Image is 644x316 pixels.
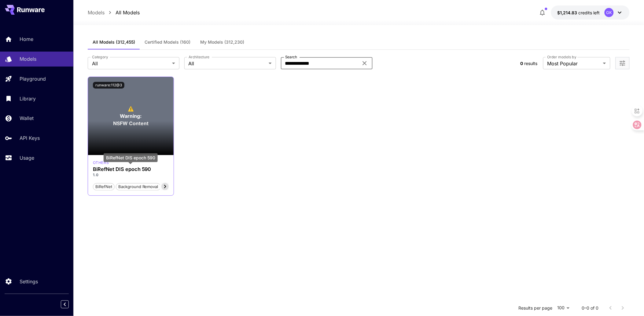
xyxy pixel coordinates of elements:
[524,61,538,66] span: results
[93,172,169,178] p: 1.0
[557,10,578,15] span: $1,214.83
[20,75,46,82] p: Playground
[145,39,191,45] span: Certified Models (160)
[518,305,552,311] p: Results per page
[555,303,572,312] div: 100
[20,35,33,43] p: Home
[619,60,626,67] button: Open more filters
[88,9,105,16] a: Models
[547,54,576,60] label: Order models by
[93,160,109,165] p: others
[20,154,34,162] p: Usage
[189,54,209,60] label: Architecture
[93,160,109,165] div: 0
[557,9,600,16] div: $1,214.82659
[20,55,36,63] p: Models
[20,114,34,122] p: Wallet
[88,9,140,16] nav: breadcrumb
[93,183,115,191] button: BiRefNet
[582,305,598,311] p: 0–0 of 0
[92,54,108,60] label: Category
[189,60,266,67] span: All
[104,153,158,162] div: BiRefNet DIS epoch 590
[551,5,630,20] button: $1,214.82659GK
[20,134,40,142] p: API Keys
[605,8,614,17] div: GK
[116,184,160,190] span: Background Removal
[20,278,38,285] p: Settings
[61,300,69,308] button: Collapse sidebar
[88,77,174,155] div: To view NSFW models, adjust the filter settings and toggle the option on.
[20,95,36,102] p: Library
[113,120,149,127] span: NSFW Content
[65,299,73,310] div: Collapse sidebar
[521,61,523,66] span: 0
[93,82,124,89] button: runware:112@3
[93,166,169,172] h3: BiRefNet DIS epoch 590
[120,112,142,120] span: Warning:
[128,105,134,112] span: ⚠️
[116,183,161,191] button: Background Removal
[93,39,135,45] span: All Models (312,455)
[201,39,245,45] span: My Models (312,230)
[92,60,170,67] span: All
[547,60,601,67] span: Most Popular
[285,54,297,60] label: Search
[578,10,600,15] span: credits left
[93,184,114,190] span: BiRefNet
[116,9,140,16] a: All Models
